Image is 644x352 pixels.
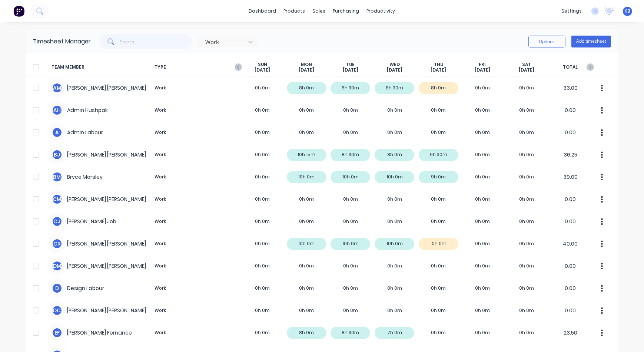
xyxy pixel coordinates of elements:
[479,62,486,68] span: FRI
[558,6,585,17] div: settings
[475,67,490,73] span: [DATE]
[245,6,280,17] a: dashboard
[519,67,534,73] span: [DATE]
[528,36,565,47] button: Options
[280,6,309,17] div: products
[301,62,312,68] span: MON
[363,6,399,17] div: productivity
[120,34,193,49] input: Search...
[625,8,631,14] span: KB
[152,62,240,73] span: TYPE
[52,62,152,73] span: TEAM MEMBER
[343,67,358,73] span: [DATE]
[389,62,400,68] span: WED
[431,67,446,73] span: [DATE]
[522,62,531,68] span: SAT
[299,67,314,73] span: [DATE]
[434,62,443,68] span: THU
[33,37,91,46] div: Timesheet Manager
[329,6,363,17] div: purchasing
[258,62,267,68] span: SUN
[13,6,24,17] img: Factory
[571,36,611,47] button: Add timesheet
[309,6,329,17] div: sales
[548,62,592,73] span: TOTAL
[255,67,270,73] span: [DATE]
[346,62,355,68] span: TUE
[387,67,402,73] span: [DATE]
